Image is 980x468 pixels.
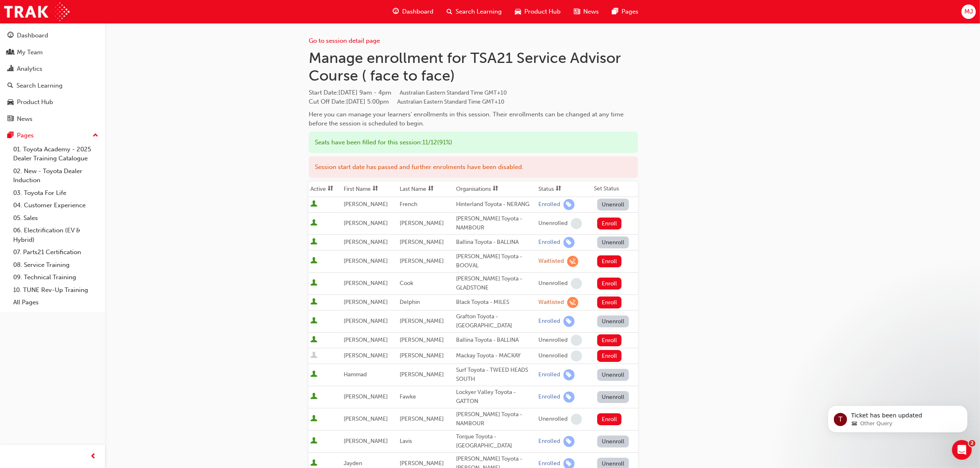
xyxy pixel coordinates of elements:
span: User is active [310,219,317,227]
button: Pages [3,128,102,143]
span: [PERSON_NAME] [344,280,388,287]
a: 06. Electrification (EV & Hybrid) [10,224,102,246]
span: [PERSON_NAME] [344,352,388,359]
span: guage-icon [393,7,399,17]
span: [PERSON_NAME] [344,257,388,264]
span: User is active [310,415,317,423]
div: Enrolled [538,438,560,445]
div: Product Hub [17,97,53,107]
span: Cook [400,280,413,287]
span: [PERSON_NAME] [400,460,444,467]
div: Here you can manage your learners' enrollments in this session. Their enrollments can be changed ... [309,110,638,128]
a: 08. Service Training [10,259,102,271]
a: 10. TUNE Rev-Up Training [10,284,102,297]
span: User is active [310,257,317,265]
button: Unenroll [597,391,629,403]
div: Grafton Toyota - [GEOGRAPHIC_DATA] [456,312,535,331]
span: User is active [310,279,317,287]
div: Pages [17,131,34,140]
th: Toggle SortBy [342,181,398,197]
a: 04. Customer Experience [10,199,102,212]
div: Enrolled [538,460,560,468]
span: sorting-icon [493,185,498,192]
a: Product Hub [3,95,102,110]
span: User is active [310,298,317,306]
a: Dashboard [3,28,102,43]
iframe: Intercom live chat [952,440,972,460]
span: sorting-icon [328,185,333,192]
span: learningRecordVerb_ENROLL-icon [563,237,575,248]
div: [PERSON_NAME] Toyota - NAMBOUR [456,214,535,233]
span: learningRecordVerb_ENROLL-icon [563,369,575,380]
span: learningRecordVerb_NONE-icon [571,414,582,425]
div: Dashboard [17,31,48,40]
span: [PERSON_NAME] [400,336,444,343]
span: User is active [310,336,317,344]
span: learningRecordVerb_NONE-icon [571,278,582,289]
button: Unenroll [597,199,629,211]
span: News [583,7,599,16]
span: Lavis [400,438,412,445]
span: User is active [310,200,317,209]
span: [PERSON_NAME] [344,317,388,324]
span: User is active [310,317,317,325]
div: Hinterland Toyota - NERANG [456,200,535,209]
span: chart-icon [7,65,14,73]
a: News [3,111,102,127]
span: User is active [310,459,317,468]
span: search-icon [7,82,13,90]
a: pages-iconPages [605,3,645,20]
a: My Team [3,45,102,60]
span: [PERSON_NAME] [400,317,444,324]
button: MJ [961,5,976,19]
a: search-iconSearch Learning [440,3,508,20]
span: learningRecordVerb_ENROLL-icon [563,436,575,447]
button: Enroll [597,218,622,229]
span: [PERSON_NAME] [344,438,388,445]
span: [PERSON_NAME] [344,415,388,422]
div: Lockyer Valley Toyota - GATTON [456,388,535,406]
span: Hammad [344,371,367,378]
div: [PERSON_NAME] Toyota - BOOVAL [456,252,535,271]
span: learningRecordVerb_ENROLL-icon [563,199,575,210]
span: [PERSON_NAME] [344,220,388,227]
button: Unenroll [597,236,629,248]
span: MJ [964,7,973,16]
a: Go to session detail page [309,37,380,44]
div: Enrolled [538,393,560,401]
span: User is active [310,393,317,401]
div: News [17,114,33,124]
span: [PERSON_NAME] [344,393,388,400]
div: Seats have been filled for this session : 11 / 12 ( 91% ) [309,132,638,153]
span: [PERSON_NAME] [344,336,388,343]
span: news-icon [7,116,14,123]
span: search-icon [447,7,452,17]
a: 02. New - Toyota Dealer Induction [10,165,102,187]
span: Jayden [344,460,362,467]
button: Enroll [597,334,622,346]
span: [PERSON_NAME] [344,201,388,208]
span: Fawke [400,393,416,400]
a: Search Learning [3,78,102,93]
th: Toggle SortBy [454,181,537,197]
button: Unenroll [597,369,629,381]
button: Enroll [597,278,622,290]
span: User is inactive [310,352,317,360]
div: Enrolled [538,317,560,325]
span: [PERSON_NAME] [400,239,444,246]
span: [PERSON_NAME] [400,257,444,264]
span: learningRecordVerb_WAITLIST-icon [567,297,578,308]
button: Enroll [597,297,622,308]
span: [PERSON_NAME] [344,299,388,306]
span: [PERSON_NAME] [344,239,388,246]
span: learningRecordVerb_NONE-icon [571,350,582,361]
h1: Manage enrollment for TSA21 Service Advisor Course ( face to face) [309,49,638,85]
span: sorting-icon [428,185,434,192]
a: Analytics [3,61,102,76]
span: pages-icon [7,132,14,139]
div: [PERSON_NAME] Toyota - NAMBOUR [456,410,535,429]
span: Australian Eastern Standard Time GMT+10 [397,98,504,105]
